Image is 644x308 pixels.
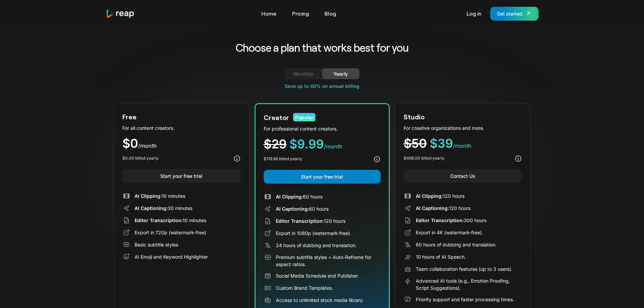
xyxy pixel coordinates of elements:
div: 120 hours [276,217,345,224]
span: Editor Transcription: [276,218,324,224]
span: AI Captioning: [135,205,168,211]
div: Export in 4K (watermark-free). [416,229,483,236]
span: AI Clipping: [276,194,303,199]
div: Social Media Schedule and Publisher. [276,272,359,279]
span: AI Clipping: [416,193,443,199]
div: Premium subtitle styles + Auto-Reframe for aspect ratios. [276,254,381,268]
div: For professional content creators. [264,125,381,132]
div: Yearly [330,70,351,78]
span: AI Captioning: [416,205,449,211]
div: 30 minutes [135,205,192,212]
div: Popular [293,113,315,121]
div: $119.88 billed yearly [264,156,302,162]
div: Priority support and faster processing times. [416,296,514,303]
div: 24 hours of dubbing and translation. [276,242,357,249]
span: /month [324,143,342,150]
div: Export in 1080p (watermark-free). [276,230,351,237]
div: 120 hours [416,205,471,212]
span: $9.99 [289,137,324,151]
div: 60 hours [276,205,329,212]
div: Advanced AI tools (e.g., Emotion Proofing, Script Suggestions). [416,277,522,291]
div: 10 minutes [135,192,185,199]
a: Contact Us [404,169,522,183]
span: AI Captioning: [276,206,309,212]
div: 10 hours of AI Speech. [416,253,466,260]
a: Get started [490,7,539,21]
div: 60 hours of dubbing and translation. [416,241,497,248]
div: Custom Brand Templates. [276,284,333,291]
div: Basic subtitle styles [135,241,178,248]
img: reap logo [106,9,135,18]
span: Editor Transcription: [135,217,183,223]
div: For creative organizations and more. [404,124,522,132]
div: Monthly [293,70,314,78]
div: Export in 720p (watermark-free) [135,229,206,236]
span: $29 [264,137,287,151]
div: $468.00 billed yearly [404,155,445,161]
span: Editor Transcription: [416,217,464,223]
div: AI Emoji and Keyword Highlighter [135,253,208,260]
a: home [106,9,135,18]
a: Start your free trial [122,169,241,183]
a: Start your free trial [264,170,381,184]
div: Studio [404,112,425,122]
a: Log in [463,8,485,19]
div: Access to unlimited stock media library. [276,297,364,304]
div: 60 hours [276,193,323,200]
span: /month [453,142,472,149]
span: AI Clipping: [135,193,162,199]
div: Save up to 40% on annual billing [114,82,530,90]
div: Free [122,112,137,122]
span: $50 [404,136,427,151]
div: $0 [122,137,241,150]
div: Team collaboration features (up to 3 users). [416,265,512,273]
h2: Choose a plan that works best for you [183,41,461,55]
div: $0.00 billed yearly [122,155,159,161]
div: For all content creators. [122,124,241,132]
div: 300 hours [416,217,486,224]
span: $39 [430,136,453,151]
div: 120 hours [416,192,464,199]
span: /month [138,142,157,149]
a: Pricing [289,8,312,19]
a: Blog [321,8,339,19]
a: Home [258,8,280,19]
div: Get started [497,10,522,17]
div: Creator [264,112,289,122]
div: 10 minutes [135,217,206,224]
